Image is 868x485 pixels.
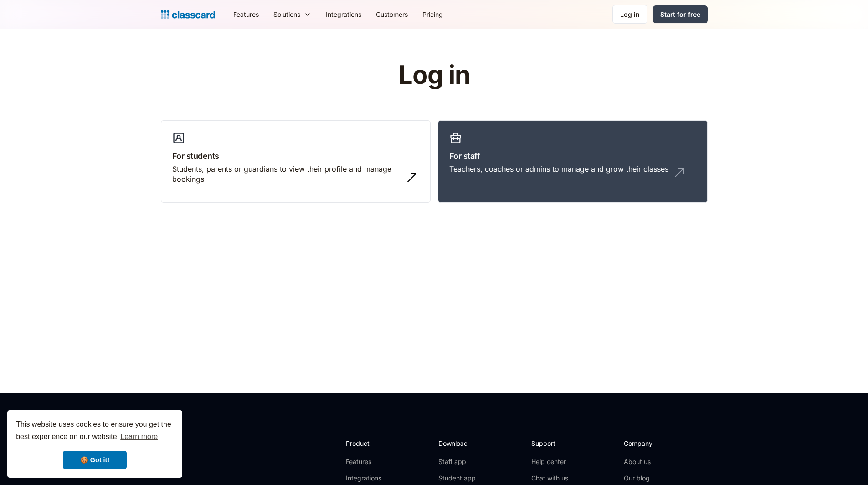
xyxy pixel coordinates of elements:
a: About us [624,457,684,466]
a: Pricing [415,4,450,25]
a: Staff app [438,457,476,466]
a: Log in [612,5,647,24]
a: Chat with us [531,474,568,483]
a: For staffTeachers, coaches or admins to manage and grow their classes [438,120,708,203]
a: Integrations [318,4,369,25]
a: For studentsStudents, parents or guardians to view their profile and manage bookings [161,120,431,203]
div: Solutions [273,10,300,19]
a: learn more about cookies [119,430,159,444]
a: dismiss cookie message [63,451,127,469]
h2: Support [531,439,568,448]
a: Features [346,457,395,466]
h1: Log in [289,61,579,89]
a: Student app [438,474,476,483]
a: home [161,8,215,21]
a: Help center [531,457,568,466]
h3: For staff [449,150,696,162]
a: Features [226,4,266,25]
a: Our blog [624,474,684,483]
div: cookieconsent [7,410,182,478]
a: Start for free [653,5,708,23]
div: Log in [620,10,640,19]
div: Solutions [266,4,318,25]
a: Integrations [346,474,395,483]
div: Students, parents or guardians to view their profile and manage bookings [172,164,401,184]
a: Customers [369,4,415,25]
div: Start for free [660,10,700,19]
span: This website uses cookies to ensure you get the best experience on our website. [16,419,174,444]
h2: Product [346,439,395,448]
div: Teachers, coaches or admins to manage and grow their classes [449,164,668,174]
h2: Company [624,439,684,448]
h2: Download [438,439,476,448]
h3: For students [172,150,419,162]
